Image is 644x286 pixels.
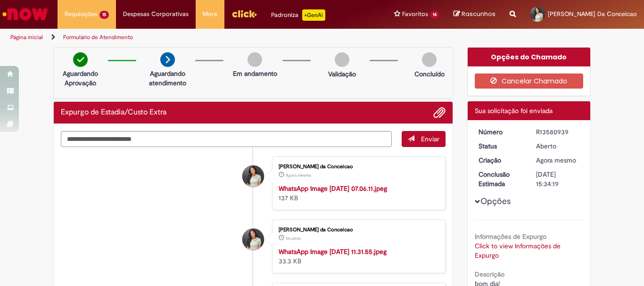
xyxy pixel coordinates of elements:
[279,247,436,266] div: 33.3 KB
[536,141,580,151] div: Aberto
[471,170,529,188] dt: Conclusão Estimada
[471,155,529,165] dt: Criação
[430,11,439,19] span: 14
[160,52,175,67] img: arrow-next.png
[414,69,445,79] p: Concluído
[475,106,553,115] span: Sua solicitação foi enviada
[536,155,580,165] div: 30/09/2025 11:34:15
[279,184,387,193] a: WhatsApp Image [DATE] 07.06.11.jpeg
[536,170,580,188] div: [DATE] 15:34:19
[454,10,495,19] a: Rascunhos
[279,227,436,233] div: [PERSON_NAME] da Conceicao
[63,33,133,41] a: Formulário de Atendimento
[433,106,446,119] button: Adicionar anexos
[145,69,190,88] p: Aguardando atendimento
[402,9,428,19] span: Favoritos
[302,9,325,21] p: +GenAi
[10,33,43,41] a: Página inicial
[462,9,495,18] span: Rascunhos
[536,127,580,137] div: R13580939
[7,29,422,46] ul: Trilhas de página
[58,69,103,88] p: Aguardando Aprovação
[328,69,356,79] p: Validação
[286,236,301,241] time: 30/09/2025 11:34:02
[279,184,436,203] div: 137 KB
[468,48,591,66] div: Opções do Chamado
[203,9,217,19] span: More
[123,9,189,19] span: Despesas Corporativas
[279,247,387,256] a: WhatsApp Image [DATE] 11.31.55.jpeg
[242,229,264,250] div: Fernanda Nascimento da Conceicao
[248,52,262,67] img: img-circle-grey.png
[475,242,561,260] a: Click to view Informações de Expurgo
[286,236,301,241] span: 1m atrás
[471,141,529,151] dt: Status
[471,127,529,137] dt: Número
[242,165,264,187] div: Fernanda Nascimento da Conceicao
[335,52,349,67] img: img-circle-grey.png
[61,131,392,147] textarea: Digite sua mensagem aqui...
[61,108,166,117] h2: Expurgo de Estadia/Custo Extra Histórico de tíquete
[233,69,277,78] p: Em andamento
[99,11,109,19] span: 15
[286,172,311,178] time: 30/09/2025 11:34:30
[422,52,437,67] img: img-circle-grey.png
[475,232,546,241] b: Informações de Expurgo
[271,9,325,21] div: Padroniza
[286,172,311,178] span: Agora mesmo
[279,164,436,170] div: [PERSON_NAME] da Conceicao
[475,270,504,278] b: Descrição
[402,131,446,147] button: Enviar
[548,10,637,18] span: [PERSON_NAME] Da Conceicao
[536,156,576,164] time: 30/09/2025 11:34:15
[475,74,584,89] button: Cancelar Chamado
[65,9,98,19] span: Requisições
[536,156,576,164] span: Agora mesmo
[421,135,439,143] span: Enviar
[73,52,88,67] img: check-circle-green.png
[1,5,50,24] img: ServiceNow
[231,7,257,21] img: click_logo_yellow_360x200.png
